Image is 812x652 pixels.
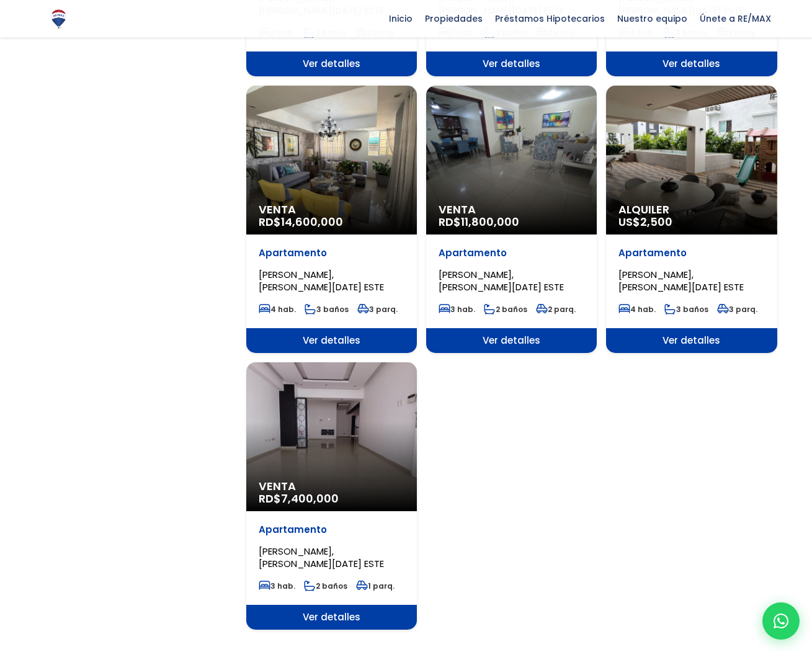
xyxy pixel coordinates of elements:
span: Ver detalles [606,51,777,76]
span: Venta [259,480,404,493]
span: 4 hab. [618,304,656,315]
span: Propiedades [419,9,489,28]
p: Apartamento [259,524,404,536]
span: Ver detalles [426,328,597,353]
span: RD$ [259,214,343,230]
p: Apartamento [618,247,764,259]
span: 1 parq. [356,581,395,591]
a: Venta RD$7,400,000 Apartamento [PERSON_NAME], [PERSON_NAME][DATE] ESTE 3 hab. 2 baños 1 parq. Ver... [246,362,417,630]
span: [PERSON_NAME], [PERSON_NAME][DATE] ESTE [259,545,384,570]
span: 2 baños [484,304,527,315]
span: Préstamos Hipotecarios [489,9,611,28]
span: Venta [439,203,584,216]
span: [PERSON_NAME], [PERSON_NAME][DATE] ESTE [439,268,564,293]
p: Apartamento [259,247,404,259]
span: 4 hab. [259,304,296,315]
span: 2 parq. [536,304,576,315]
span: RD$ [439,214,519,230]
span: 14,600,000 [281,214,343,230]
span: Ver detalles [606,328,777,353]
span: 11,800,000 [461,214,519,230]
span: Ver detalles [426,51,597,76]
span: 7,400,000 [281,491,339,506]
span: 3 hab. [439,304,475,315]
span: RD$ [259,491,339,506]
span: Ver detalles [246,605,417,630]
p: Apartamento [439,247,584,259]
span: 3 hab. [259,581,295,591]
span: 2 baños [304,581,347,591]
img: Logo de REMAX [48,8,69,30]
span: Nuestro equipo [611,9,694,28]
span: 3 baños [664,304,708,315]
span: Ver detalles [246,328,417,353]
span: 3 baños [305,304,349,315]
span: Alquiler [618,203,764,216]
span: Venta [259,203,404,216]
span: Únete a RE/MAX [694,9,777,28]
a: Venta RD$11,800,000 Apartamento [PERSON_NAME], [PERSON_NAME][DATE] ESTE 3 hab. 2 baños 2 parq. Ve... [426,86,597,353]
span: 3 parq. [357,304,398,315]
span: 2,500 [640,214,672,230]
span: 3 parq. [717,304,757,315]
a: Venta RD$14,600,000 Apartamento [PERSON_NAME], [PERSON_NAME][DATE] ESTE 4 hab. 3 baños 3 parq. Ve... [246,86,417,353]
span: Ver detalles [246,51,417,76]
span: Inicio [383,9,419,28]
span: [PERSON_NAME], [PERSON_NAME][DATE] ESTE [618,268,744,293]
a: Alquiler US$2,500 Apartamento [PERSON_NAME], [PERSON_NAME][DATE] ESTE 4 hab. 3 baños 3 parq. Ver ... [606,86,777,353]
span: US$ [618,214,672,230]
span: [PERSON_NAME], [PERSON_NAME][DATE] ESTE [259,268,384,293]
